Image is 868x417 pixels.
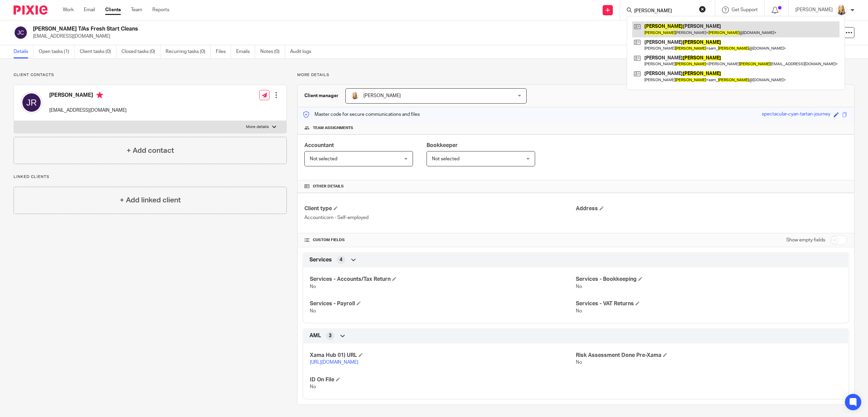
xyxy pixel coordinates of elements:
img: Headshot%20White%20Background.jpg [836,5,847,16]
a: Client tasks (0) [80,45,116,58]
a: Email [84,6,95,13]
h2: [PERSON_NAME] T/As Fresh Start Cleans [33,25,616,33]
a: Team [131,6,142,13]
h4: Services - VAT Returns [576,300,842,307]
a: Recurring tasks (0) [166,45,211,58]
a: Emails [236,45,255,58]
span: [PERSON_NAME] [363,93,401,98]
h4: Services - Payroll [310,300,576,307]
p: [PERSON_NAME] [795,6,833,13]
span: Not selected [432,157,459,161]
span: No [310,284,316,289]
p: Accounticorn - Self-employed [304,214,576,221]
span: 4 [340,256,342,263]
img: svg%3E [21,92,42,113]
span: Team assignments [313,125,353,131]
h4: + Add linked client [120,195,181,205]
h4: Address [576,205,847,212]
p: [EMAIL_ADDRESS][DOMAIN_NAME] [33,33,762,40]
span: Get Support [732,7,758,12]
span: AML [309,332,321,339]
p: Linked clients [14,174,287,180]
span: Bookkeeper [427,143,458,148]
a: Audit logs [290,45,316,58]
p: [EMAIL_ADDRESS][DOMAIN_NAME] [49,107,127,114]
span: No [576,360,582,365]
h4: Xama Hub 01) URL [310,352,576,359]
a: [URL][DOMAIN_NAME] [310,360,358,365]
p: More details [297,72,854,78]
a: Clients [105,6,121,13]
h4: Client type [304,205,576,212]
span: No [576,309,582,313]
span: 3 [329,332,332,339]
p: Client contacts [14,72,287,78]
a: Files [216,45,231,58]
h4: CUSTOM FIELDS [304,237,576,243]
input: Search [634,8,695,14]
h3: Client manager [304,92,339,99]
span: Other details [313,184,344,189]
span: No [310,309,316,313]
span: No [310,384,316,389]
span: No [576,284,582,289]
i: Primary [96,92,103,98]
button: Clear [699,6,706,13]
img: Headshot%20White%20Background.jpg [351,92,359,100]
a: Work [63,6,74,13]
span: Services [309,256,332,264]
a: Open tasks (1) [39,45,75,58]
p: Master code for secure communications and files [303,111,420,118]
label: Show empty fields [786,237,825,243]
div: spectacular-cyan-tartan-journey [762,111,830,119]
span: Accountant [304,143,334,148]
a: Details [14,45,34,58]
span: Not selected [310,157,337,161]
h4: Services - Accounts/Tax Return [310,276,576,283]
h4: Services - Bookkeeping [576,276,842,283]
a: Closed tasks (0) [121,45,161,58]
h4: ID On File [310,376,576,383]
img: Pixie [14,5,48,15]
img: svg%3E [14,25,28,40]
a: Reports [152,6,169,13]
h4: [PERSON_NAME] [49,92,127,100]
p: More details [246,124,269,130]
a: Notes (0) [260,45,285,58]
h4: Risk Assessment Done Pre-Xama [576,352,842,359]
h4: + Add contact [127,145,174,156]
